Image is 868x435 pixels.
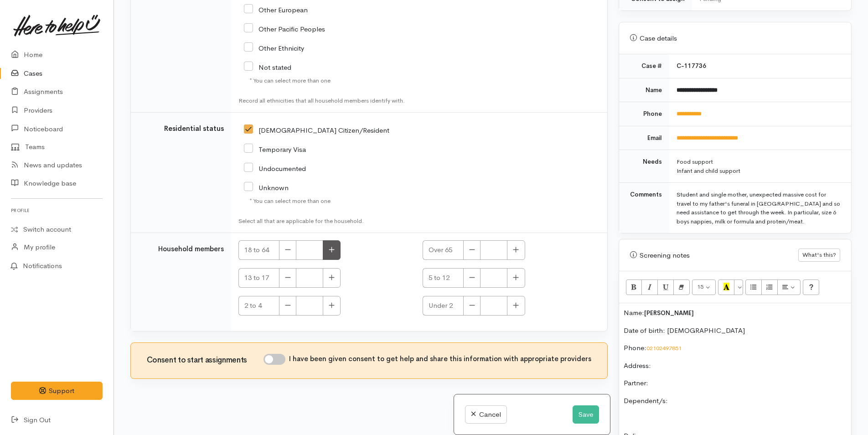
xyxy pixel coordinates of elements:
label: Temporary Visa [244,146,306,153]
div: Student and single mother, unexpected massive cost for travel to my father's funeral in [GEOGRAPH... [677,190,840,226]
label: Other European [244,6,308,13]
label: Household members [158,244,224,254]
td: Case # [619,54,669,78]
small: Record all ethnicities that all household members identify with. [238,96,596,105]
label: I have been given consent to get help and share this information with appropriate providers [289,354,591,364]
button: More Color [734,280,743,295]
label: Undocumented [244,165,306,172]
label: [DEMOGRAPHIC_DATA] Citizen/Resident [244,127,389,134]
button: Remove Font Style (CTRL+\) [673,280,690,295]
button: Support [11,382,103,400]
input: Under 2 [480,296,507,316]
button: Save [573,405,599,424]
button: Help [803,280,819,295]
span: 13 to 17 [238,268,279,288]
button: Paragraph [777,280,801,295]
button: Italic (CTRL+I) [641,280,658,295]
div: Case details [630,33,840,44]
label: Other Ethnicity [244,45,304,52]
span: 5 to 12 [423,268,464,288]
p: Phone: [624,343,847,353]
label: Unknown [244,184,289,191]
button: Unordered list (CTRL+SHIFT+NUM7) [745,280,762,295]
h6: Profile [11,204,103,217]
a: 02102497851 [646,344,682,352]
button: Underline (CTRL+U) [657,280,674,295]
label: Not stated [244,64,291,71]
button: Bold (CTRL+B) [626,280,642,295]
label: Residential status [164,124,224,134]
input: 5 to 12 [480,268,507,288]
p: Date of birth: [DEMOGRAPHIC_DATA] [624,326,847,336]
p: Dependent/s: [624,396,847,406]
td: Name [619,78,669,102]
div: Infant and child support [677,166,840,176]
td: Email [619,126,669,150]
button: Recent Color [718,280,734,295]
input: Over 65 [480,240,507,260]
a: Cancel [465,405,506,424]
p: Address: [624,361,847,371]
b: C-117736 [677,62,706,70]
p: Name: [624,308,847,318]
input: 13 to 17 [296,268,323,288]
button: Ordered list (CTRL+SHIFT+NUM8) [761,280,778,295]
label: Other Pacific Peoples [244,26,325,32]
td: Phone [619,102,669,126]
small: Select all that are applicable for the household. [238,217,477,226]
span: 2 to 4 [238,296,279,316]
span: 15 [697,283,703,290]
div: Screening notes [630,250,798,261]
td: Needs [619,150,669,183]
small: * You can select more than one [249,197,331,206]
span: Over 65 [423,240,464,260]
button: Font Size [692,280,716,295]
small: * You can select more than one [249,76,331,85]
span: [PERSON_NAME] [644,309,694,317]
input: 2 to 4 [296,296,323,316]
h3: Consent to start assignments [147,356,263,365]
span: Under 2 [423,296,464,316]
button: What's this? [798,249,840,262]
input: 18 to 64 [296,240,323,260]
p: Partner: [624,378,847,388]
span: 18 to 64 [238,240,279,260]
td: Comments [619,183,669,233]
div: Food support [677,157,840,166]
